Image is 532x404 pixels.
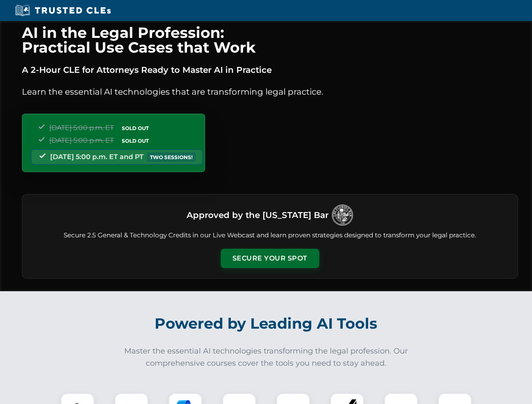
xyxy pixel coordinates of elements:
img: Trusted CLEs [13,4,113,17]
span: [DATE] 5:00 p.m. ET [49,136,114,144]
p: Master the essential AI technologies transforming the legal profession. Our comprehensive courses... [119,345,414,369]
img: Logo [332,205,353,226]
p: Secure 2.5 General & Technology Credits in our Live Webcast and learn proven strategies designed ... [32,231,508,240]
h3: Approved by the [US_STATE] Bar [187,207,329,223]
span: SOLD OUT [119,136,152,145]
span: SOLD OUT [119,124,152,133]
p: Learn the essential AI technologies that are transforming legal practice. [22,85,518,98]
h1: AI in the Legal Profession: Practical Use Cases that Work [22,25,518,55]
h2: Powered by Leading AI Tools [33,309,500,338]
button: Secure Your Spot [221,249,319,268]
p: A 2-Hour CLE for Attorneys Ready to Master AI in Practice [22,63,518,77]
span: [DATE] 5:00 p.m. ET [49,124,114,132]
